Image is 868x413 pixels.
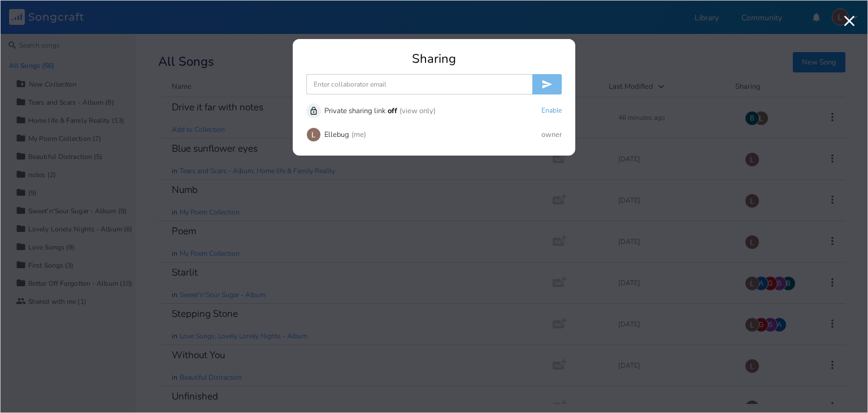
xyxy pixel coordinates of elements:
[306,74,532,94] input: Enter collaborator email
[541,131,562,139] div: owner
[306,127,321,142] img: Ellebug
[306,53,562,65] div: Sharing
[541,106,562,116] button: Enable
[351,131,366,139] div: (me)
[324,131,349,139] div: Ellebug
[400,107,436,115] div: (view only)
[388,107,397,115] div: off
[532,74,562,94] button: Invite
[324,107,385,115] div: Private sharing link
